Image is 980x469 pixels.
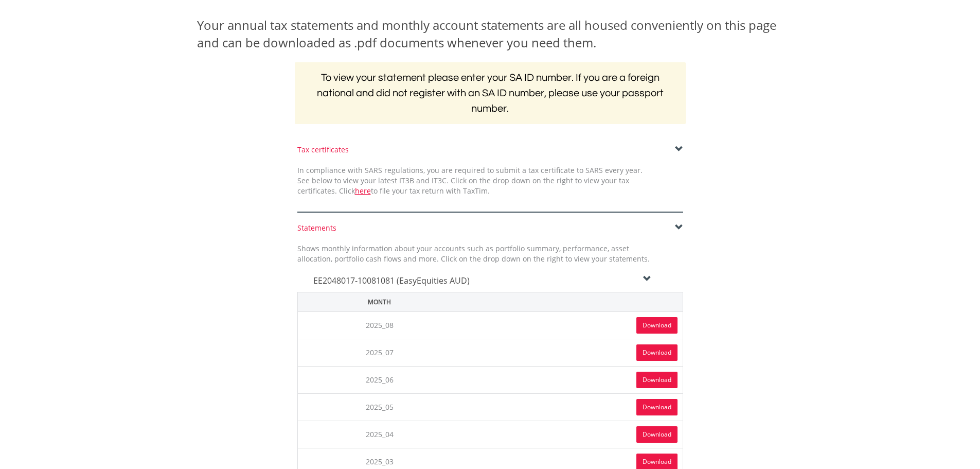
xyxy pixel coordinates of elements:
[636,399,678,415] a: Download
[636,426,678,443] a: Download
[297,393,461,421] td: 2025_05
[636,344,678,361] a: Download
[297,145,683,155] div: Tax certificates
[297,366,461,393] td: 2025_06
[197,16,783,52] div: Your annual tax statements and monthly account statements are all housed conveniently on this pag...
[313,275,470,286] span: EE2048017-10081081 (EasyEquities AUD)
[339,186,490,196] span: Click to file your tax return with TaxTim.
[636,372,678,388] a: Download
[636,317,678,334] a: Download
[297,223,683,233] div: Statements
[290,244,657,264] div: Shows monthly information about your accounts such as portfolio summary, performance, asset alloc...
[295,62,686,124] h2: To view your statement please enter your SA ID number. If you are a foreign national and did not ...
[355,186,371,196] a: here
[297,339,461,366] td: 2025_07
[297,165,643,196] span: In compliance with SARS regulations, you are required to submit a tax certificate to SARS every y...
[297,292,461,311] th: Month
[297,311,461,339] td: 2025_08
[297,421,461,448] td: 2025_04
